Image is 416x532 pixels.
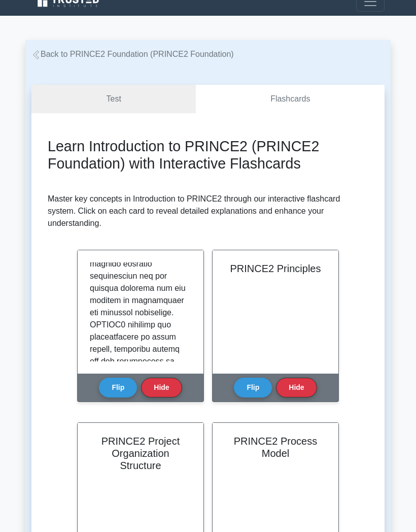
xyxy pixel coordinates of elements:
[31,85,196,114] a: Test
[48,138,368,173] h2: Learn Introduction to PRINCE2 (PRINCE2 Foundation) with Interactive Flashcards
[276,378,317,397] button: Hide
[225,262,326,275] h2: PRINCE2 Principles
[196,85,385,114] a: Flashcards
[31,50,234,58] a: Back to PRINCE2 Foundation (PRINCE2 Foundation)
[99,378,137,397] button: Flip
[90,435,191,472] h2: PRINCE2 Project Organization Structure
[225,435,326,459] h2: PRINCE2 Process Model
[48,193,368,229] p: Master key concepts in Introduction to PRINCE2 through our interactive flashcard system. Click on...
[234,378,272,397] button: Flip
[141,378,182,397] button: Hide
